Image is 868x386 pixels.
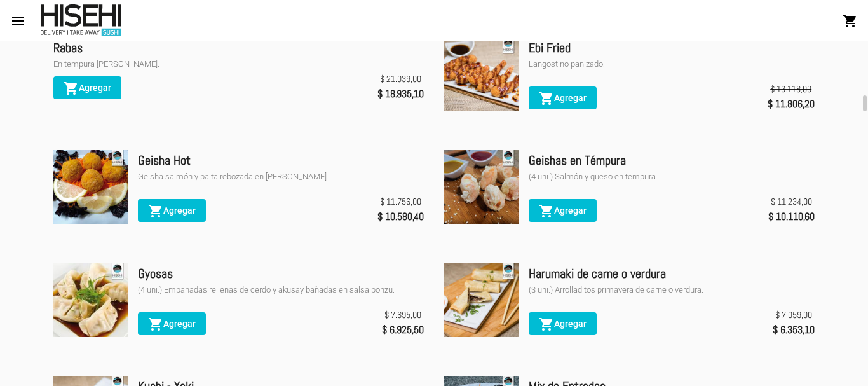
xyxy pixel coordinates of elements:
[53,263,128,338] img: f4c98318-a568-44ac-8446-1d8f3c4c9956.jpg
[539,203,554,219] mat-icon: shopping_cart
[768,208,815,226] span: $ 10.110,60
[539,91,554,106] mat-icon: shopping_cart
[771,195,812,208] span: $ 11.234,00
[138,263,424,284] div: Gyosas
[529,170,815,183] div: (4 uni.) Salmón y queso en tempura.
[148,319,196,329] span: Agregar
[148,205,196,216] span: Agregar
[377,85,424,103] span: $ 18.935,10
[138,170,424,183] div: Geisha salmón y palta rebozada en [PERSON_NAME].
[138,312,206,335] button: Agregar
[382,321,424,339] span: $ 6.925,50
[53,58,424,71] div: En tempura [PERSON_NAME].
[138,150,424,170] div: Geisha Hot
[64,83,111,93] span: Agregar
[770,83,811,95] span: $ 13.118,00
[529,199,597,222] button: Agregar
[380,72,421,85] span: $ 21.039,00
[444,150,519,224] img: 44ecd3bb-ae64-4113-ab37-ec1ee98a5b37.jpg
[377,208,424,226] span: $ 10.580,40
[529,58,815,71] div: Langostino panizado.
[773,321,815,339] span: $ 6.353,10
[539,319,587,329] span: Agregar
[539,205,587,216] span: Agregar
[64,81,79,96] mat-icon: shopping_cart
[148,317,163,332] mat-icon: shopping_cart
[444,263,519,338] img: c7714cbc-9e01-4ac3-9d7b-c083ef2cfd1f.jpg
[529,312,597,335] button: Agregar
[53,76,121,99] button: Agregar
[138,199,206,222] button: Agregar
[539,93,587,103] span: Agregar
[843,13,858,29] mat-icon: shopping_cart
[768,95,815,113] span: $ 11.806,20
[138,284,424,296] div: (4 uni.) Empanadas rellenas de cerdo y akusay bañadas en salsa ponzu.
[539,317,554,332] mat-icon: shopping_cart
[380,195,421,208] span: $ 11.756,00
[529,38,815,58] div: Ebi Fried
[384,308,421,321] span: $ 7.695,00
[148,203,163,219] mat-icon: shopping_cart
[529,86,597,109] button: Agregar
[529,284,815,296] div: (3 uni.) Arrolladitos primavera de carne o verdura.
[529,263,815,284] div: Harumaki de carne o verdura
[10,13,25,29] mat-icon: menu
[444,38,519,112] img: 51fe1c83-92e2-4e30-89cb-b0abe8304267.jpg
[529,150,815,170] div: Geishas en Témpura
[53,150,128,224] img: e95693b5-5924-44d9-9691-fcef2112a40a.jpg
[775,308,812,321] span: $ 7.059,00
[53,38,424,58] div: Rabas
